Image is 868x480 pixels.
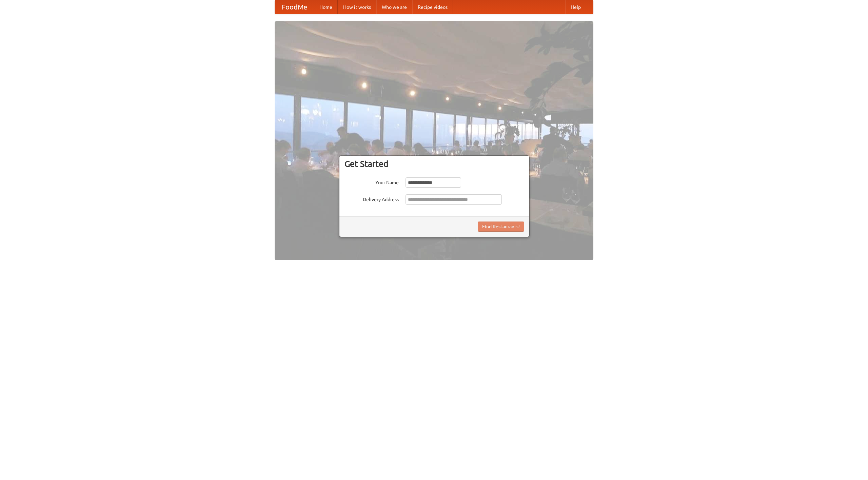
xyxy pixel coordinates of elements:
a: Help [565,0,586,14]
a: Who we are [376,0,412,14]
button: Find Restaurants! [478,222,524,232]
a: FoodMe [275,0,314,14]
a: How it works [338,0,376,14]
a: Recipe videos [412,0,453,14]
h3: Get Started [344,159,524,169]
a: Home [314,0,338,14]
label: Your Name [344,177,399,186]
label: Delivery Address [344,194,399,203]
